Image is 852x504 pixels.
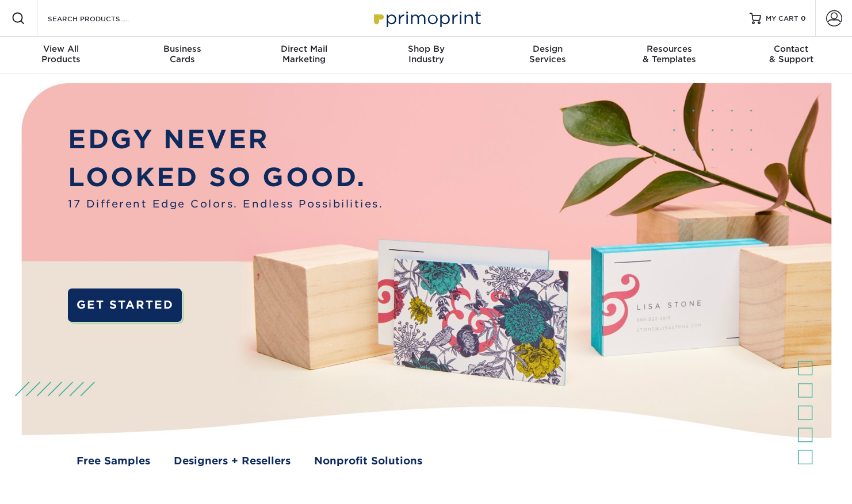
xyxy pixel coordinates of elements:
[174,453,291,469] a: Designers + Resellers
[68,288,182,322] a: GET STARTED
[487,44,609,64] div: Services
[730,44,852,64] div: & Support
[801,14,806,22] span: 0
[122,37,244,74] a: BusinessCards
[122,44,244,54] span: Business
[68,120,383,159] p: EDGY NEVER
[487,44,609,54] span: Design
[243,44,365,54] span: Direct Mail
[730,37,852,74] a: Contact& Support
[487,37,609,74] a: DesignServices
[369,6,484,30] img: Primoprint
[609,37,731,74] a: Resources& Templates
[365,37,487,74] a: Shop ByIndustry
[47,11,159,25] input: SEARCH PRODUCTS.....
[766,14,798,24] span: MY CART
[365,44,487,54] span: Shop By
[243,44,365,64] div: Marketing
[609,44,731,54] span: Resources
[609,44,731,64] div: & Templates
[365,44,487,64] div: Industry
[68,197,383,212] span: 17 Different Edge Colors. Endless Possibilities.
[314,453,422,469] a: Nonprofit Solutions
[122,44,244,64] div: Cards
[730,44,852,54] span: Contact
[77,453,150,469] a: Free Samples
[68,158,383,197] p: LOOKED SO GOOD.
[243,37,365,74] a: Direct MailMarketing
